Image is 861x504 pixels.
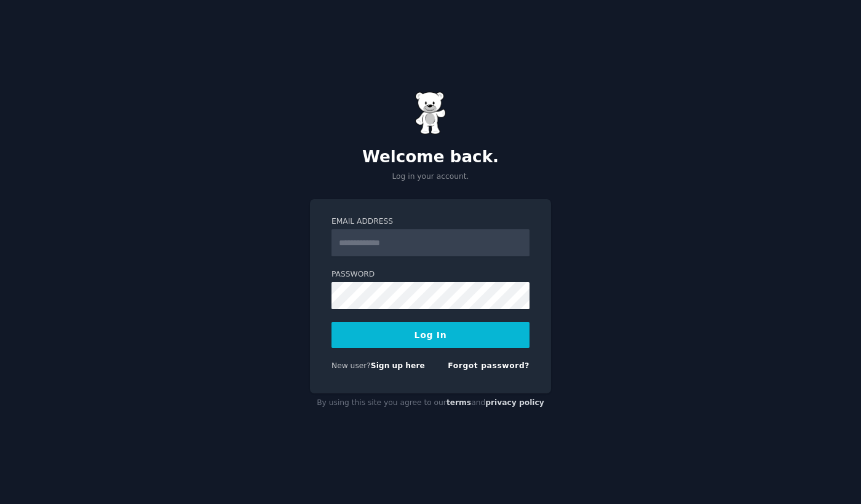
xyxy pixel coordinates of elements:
a: Forgot password? [448,361,530,370]
h2: Welcome back. [310,148,551,167]
img: Gummy Bear [415,92,446,135]
a: terms [446,398,471,407]
label: Email Address [331,216,530,227]
span: New user? [331,361,371,370]
a: Sign up here [371,361,425,370]
a: privacy policy [485,398,544,407]
label: Password [331,269,530,280]
button: Log In [331,322,530,348]
div: By using this site you agree to our and [310,393,551,413]
p: Log in your account. [310,171,551,183]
